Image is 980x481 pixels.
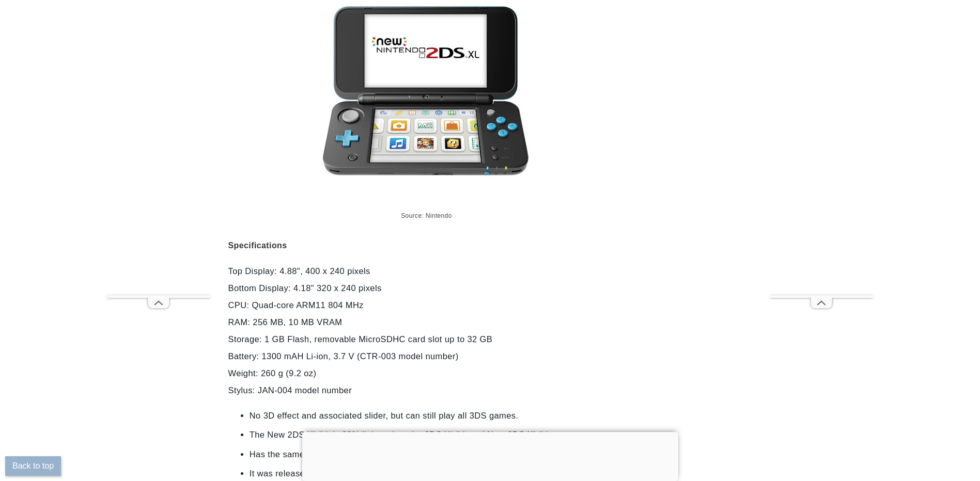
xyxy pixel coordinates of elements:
h3: Specifications [228,230,623,254]
li: No 3D effect and associated slider, but can still play all 3DS games. [250,407,602,424]
span: Source: Nintendo [399,212,452,219]
button: Back to top [5,456,61,476]
iframe: Advertisement [107,24,210,295]
li: Has the same screen size as the 3DS XL/LL and New 3DS XL/LL. [250,446,602,463]
iframe: Advertisement [770,24,873,295]
iframe: Advertisement [302,432,678,478]
li: The New 2DS XL/LL is 20% lighter than the 3DS XL/LL and New 3DS XL/LL. [250,426,602,443]
p: Top Display: 4.88", 400 x 240 pixels Bottom Display: 4.18" 320 x 240 pixels CPU: Quad-core ARM11 ... [228,263,623,399]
